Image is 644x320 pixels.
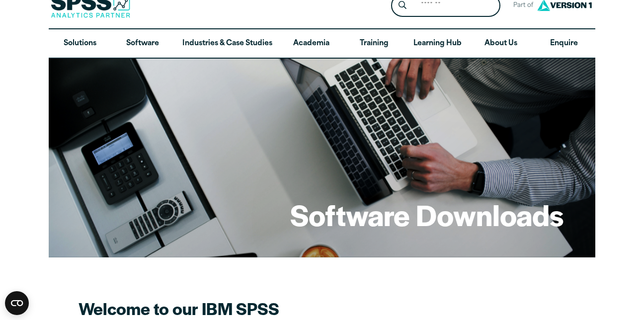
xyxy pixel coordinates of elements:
[174,29,280,58] a: Industries & Case Studies
[343,29,405,58] a: Training
[399,1,406,9] svg: Search magnifying glass icon
[290,195,563,234] h1: Software Downloads
[111,29,174,58] a: Software
[470,29,532,58] a: About Us
[405,29,470,58] a: Learning Hub
[5,291,29,315] button: Open CMP widget
[49,29,111,58] a: Solutions
[49,29,595,58] nav: Desktop version of site main menu
[533,29,595,58] a: Enquire
[280,29,343,58] a: Academia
